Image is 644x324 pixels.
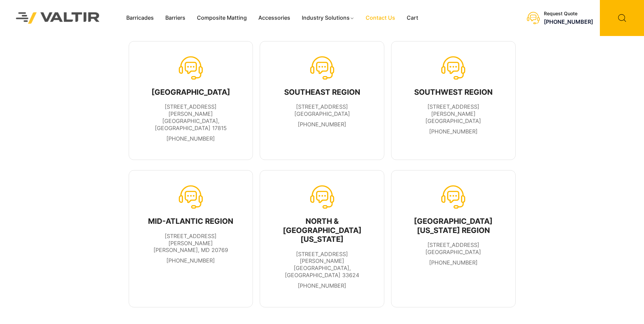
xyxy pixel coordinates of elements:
[401,13,424,23] a: Cart
[166,257,215,264] a: [PHONE_NUMBER]
[7,3,109,32] img: Valtir Rentals
[296,13,360,23] a: Industry Solutions
[191,13,253,23] a: Composite Matting
[360,13,401,23] a: Contact Us
[143,217,239,226] div: MID-ATLANTIC REGION
[284,88,360,96] div: SOUTHEAST REGION
[429,259,478,266] a: [PHONE_NUMBER]
[294,103,350,117] span: [STREET_ADDRESS] [GEOGRAPHIC_DATA]
[166,135,215,142] a: [PHONE_NUMBER]
[274,217,370,244] div: NORTH & [GEOGRAPHIC_DATA][US_STATE]
[153,233,228,254] span: [STREET_ADDRESS][PERSON_NAME] [PERSON_NAME], MD 20769
[298,121,346,128] a: [PHONE_NUMBER]
[298,282,346,289] a: [PHONE_NUMBER]
[425,103,481,124] span: [STREET_ADDRESS][PERSON_NAME] [GEOGRAPHIC_DATA]
[406,217,501,235] div: [GEOGRAPHIC_DATA][US_STATE] REGION
[253,13,296,23] a: Accessories
[544,18,593,25] a: [PHONE_NUMBER]
[285,251,359,278] span: [STREET_ADDRESS][PERSON_NAME] [GEOGRAPHIC_DATA], [GEOGRAPHIC_DATA] 33624
[160,13,191,23] a: Barriers
[143,88,239,96] div: [GEOGRAPHIC_DATA]
[121,13,160,23] a: Barricades
[155,103,227,131] span: [STREET_ADDRESS][PERSON_NAME] [GEOGRAPHIC_DATA], [GEOGRAPHIC_DATA] 17815
[544,11,593,17] div: Request Quote
[425,241,481,255] span: [STREET_ADDRESS] [GEOGRAPHIC_DATA]
[429,128,478,135] a: [PHONE_NUMBER]
[406,88,501,96] div: SOUTHWEST REGION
